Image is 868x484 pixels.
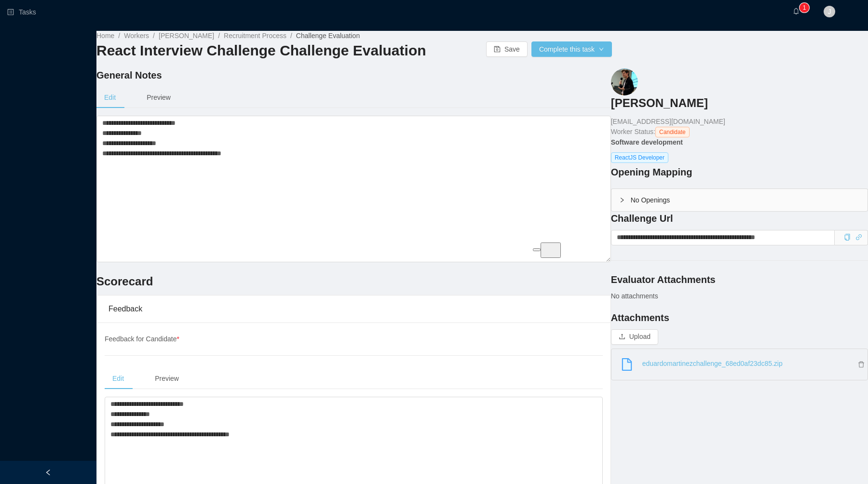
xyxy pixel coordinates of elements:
[118,32,120,40] span: /
[855,234,862,241] i: icon: link
[803,3,806,13] p: 1
[124,32,149,40] a: Workers
[611,165,692,179] h4: Opening Mapping
[96,41,482,61] h2: React Interview Challenge Challenge Evaluation
[611,189,868,211] div: icon: rightNo Openings
[486,41,528,57] button: icon: saveSave
[621,358,633,371] i: icon: file
[105,335,179,343] span: Feedback for Candidate
[105,368,132,390] div: Edit
[800,3,809,13] sup: 1
[611,273,868,286] h4: Evaluator Attachments
[655,127,690,137] span: Candidate
[153,32,155,40] span: /
[844,232,851,242] div: Copy
[619,197,625,203] i: icon: right
[858,361,868,368] i: icon: delete
[619,353,868,374] a: eduardomartinezchallenge_68ed0af23dc85.zip
[96,32,114,40] a: Home
[96,116,611,262] textarea: To enrich screen reader interactions, please activate Accessibility in Grammarly extension settings
[96,274,611,289] h3: Scorecard
[611,212,868,225] h4: Challenge Url
[218,32,220,40] span: /
[615,353,638,376] a: icon: file
[611,118,725,125] span: [EMAIL_ADDRESS][DOMAIN_NAME]
[224,32,286,40] a: Recruitment Process
[611,329,658,345] button: icon: uploadUpload
[611,291,868,301] div: No attachments
[611,138,683,146] strong: Software development
[96,87,123,108] div: Edit
[793,8,800,14] i: icon: bell
[45,469,52,476] i: icon: left
[611,95,868,111] a: [PERSON_NAME]
[611,68,638,95] img: a9a3f669-f647-4b26-8b32-d809a085ca33_68ded06cb88dc-90w.png
[96,68,611,82] h4: General Notes
[108,296,599,323] div: Feedback
[828,6,831,17] span: J
[147,368,187,390] div: Preview
[7,2,89,22] a: icon: profileTasks
[296,32,360,40] span: Challenge Evaluation
[159,32,214,40] a: [PERSON_NAME]
[611,311,868,324] h4: Attachments
[611,333,658,340] span: icon: uploadUpload
[139,87,178,108] div: Preview
[531,41,612,57] button: Complete this taskicon: down
[611,128,655,135] span: Worker Status:
[858,361,868,368] a: Remove file
[855,233,862,241] a: icon: link
[290,32,292,40] span: /
[611,152,668,163] span: ReactJS Developer
[844,234,851,241] i: icon: copy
